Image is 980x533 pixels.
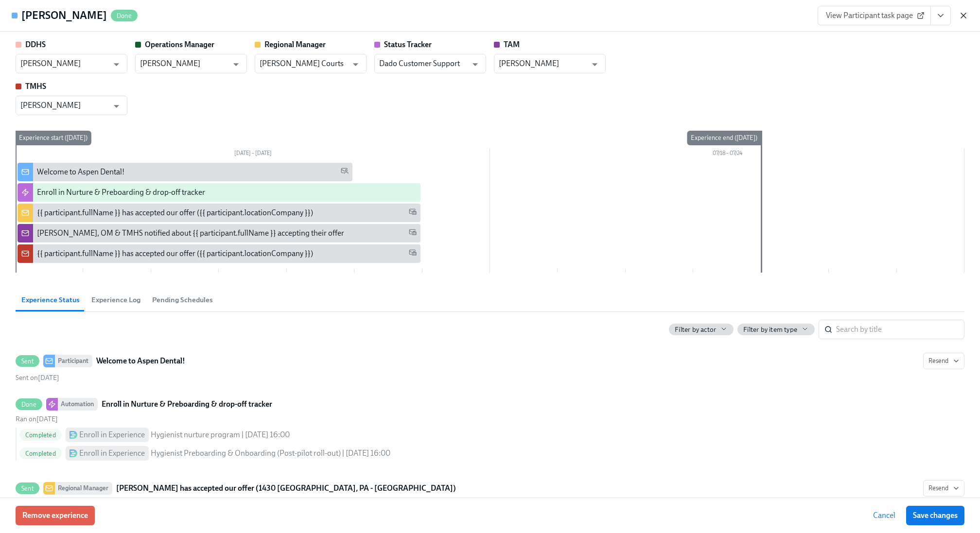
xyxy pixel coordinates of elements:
span: Resend [928,356,959,366]
input: Search by title [836,320,964,339]
span: Saturday, July 12th 2025, 1:11 am [16,374,59,382]
span: Pending Schedules [152,294,213,306]
span: Done [16,401,42,408]
button: SentParticipantWelcome to Aspen Dental!Sent on[DATE] [923,353,964,369]
button: Save changes [906,506,964,525]
button: Cancel [866,506,902,525]
div: [PERSON_NAME], OM & TMHS notified about {{ participant.fullName }} accepting their offer [37,228,344,239]
span: Work Email [409,207,417,219]
button: Open [109,99,124,114]
span: Filter by item type [743,325,797,334]
strong: TMHS [25,82,46,91]
span: Work Email [409,228,417,239]
strong: TAM [504,40,520,49]
div: Enroll in Experience [79,430,145,440]
strong: Regional Manager [264,40,326,49]
strong: Enroll in Nurture & Preboarding & drop-off tracker [102,398,272,410]
span: Sent [16,358,39,365]
span: Cancel [873,511,895,520]
span: Filter by actor [675,325,716,334]
span: Sent [16,485,39,492]
span: Remove experience [22,511,88,520]
div: 07/18 – 07/24 [490,148,964,161]
div: Experience end ([DATE]) [687,131,761,145]
a: View Participant task page [818,6,931,25]
span: Resend [928,483,959,493]
span: Completed [19,450,62,457]
span: Done [111,12,138,19]
div: {{ participant.fullName }} has accepted our offer ({{ participant.locationCompany }}) [37,248,313,259]
span: Experience Status [21,294,80,306]
div: [DATE] – [DATE] [16,148,490,161]
span: Work Email [409,248,417,259]
strong: Status Tracker [384,40,432,49]
div: Participant [55,355,92,367]
div: Enroll in Experience [79,448,145,459]
div: Welcome to Aspen Dental! [37,167,124,177]
div: Experience start ([DATE]) [15,131,91,145]
div: Hygienist nurture program | [DATE] 16:00 [151,430,290,440]
button: Open [468,57,483,72]
button: View task page [930,6,951,25]
div: Enroll in Nurture & Preboarding & drop-off tracker [37,187,205,198]
strong: Operations Manager [145,40,214,49]
button: SentRegional Manager[PERSON_NAME] has accepted our offer (1430 [GEOGRAPHIC_DATA], PA - [GEOGRAPHI... [923,480,964,497]
button: Open [587,57,602,72]
button: Open [348,57,363,72]
span: Save changes [913,511,958,520]
button: Remove experience [16,506,95,525]
button: Open [228,57,244,72]
strong: DDHS [25,40,46,49]
span: Personal Email [341,167,349,178]
span: Experience Log [91,294,140,306]
button: Open [109,57,124,72]
div: {{ participant.fullName }} has accepted our offer ({{ participant.locationCompany }}) [37,207,313,218]
div: Regional Manager [55,482,112,495]
h4: [PERSON_NAME] [21,8,107,23]
span: View Participant task page [826,11,923,20]
div: Hygienist Preboarding & Onboarding (Post-pilot roll-out) | [DATE] 16:00 [151,448,390,459]
strong: [PERSON_NAME] has accepted our offer (1430 [GEOGRAPHIC_DATA], PA - [GEOGRAPHIC_DATA]) [116,482,456,494]
div: Automation [58,398,98,411]
button: Filter by item type [737,324,815,335]
button: Filter by actor [669,324,734,335]
strong: Welcome to Aspen Dental! [96,355,185,367]
span: Saturday, July 12th 2025, 4:04 am [16,415,58,423]
span: Completed [19,431,62,439]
